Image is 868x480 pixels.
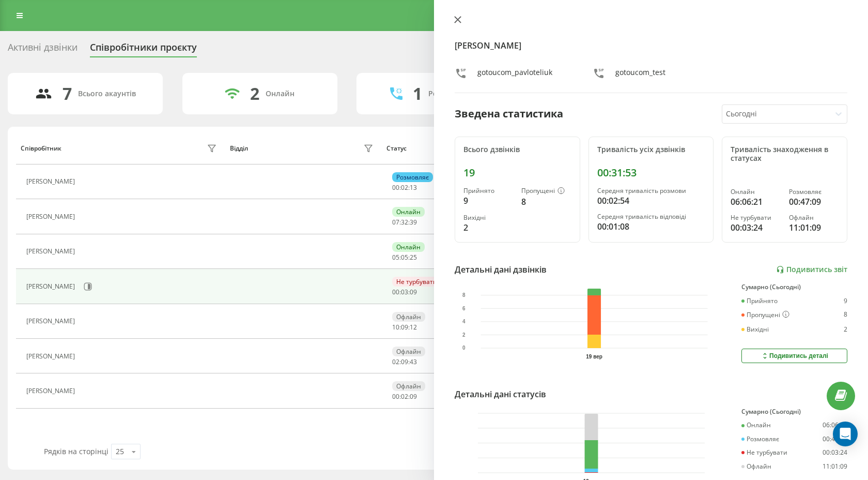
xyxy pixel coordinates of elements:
div: Офлайн [392,312,425,322]
div: Розмовляє [392,172,433,182]
div: Open Intercom Messenger [833,422,858,446]
span: 32 [401,218,408,227]
span: 02 [401,183,408,192]
span: 12 [410,323,417,332]
div: 8 [521,196,571,208]
div: 2 [250,84,259,103]
div: [PERSON_NAME] [26,213,78,220]
div: Онлайн [392,207,425,217]
div: Вихідні [463,214,513,221]
div: 06:06:21 [823,422,847,429]
div: Розмовляють [428,89,478,98]
div: Офлайн [741,463,771,470]
div: Не турбувати [731,214,780,221]
div: [PERSON_NAME] [26,318,78,325]
span: 02 [401,392,408,401]
div: Офлайн [392,347,425,356]
div: 00:01:08 [597,220,705,233]
div: 06:06:21 [731,196,780,208]
div: Не турбувати [392,277,441,287]
div: gotoucom_pavloteliuk [477,67,552,82]
span: 39 [410,218,417,227]
div: Співробітники проєкту [90,42,197,58]
div: 00:03:24 [731,221,780,234]
span: 09 [401,357,408,366]
div: 7 [63,84,72,103]
div: 00:47:09 [789,196,839,208]
span: 25 [410,253,417,262]
span: 07 [392,218,399,227]
span: 43 [410,357,417,366]
div: 00:31:53 [597,167,705,179]
div: Вихідні [741,326,769,333]
div: 9 [463,194,513,207]
div: Офлайн [789,214,839,221]
div: : : [392,324,417,331]
div: Сумарно (Сьогодні) [741,283,847,291]
text: 19 вер [586,354,602,359]
span: 09 [401,323,408,332]
div: gotoucom_test [615,67,665,82]
div: Детальні дані статусів [455,388,546,400]
div: Онлайн [741,422,771,429]
div: 19 [463,167,571,179]
div: Тривалість усіх дзвінків [597,145,705,154]
div: Пропущені [741,311,789,319]
div: [PERSON_NAME] [26,248,78,255]
div: Пропущені [521,187,571,196]
span: Рядків на сторінці [44,446,109,456]
text: 0 [462,346,466,351]
div: Онлайн [392,242,425,252]
div: : : [392,254,417,261]
div: : : [392,358,417,366]
div: 25 [116,446,124,457]
div: 9 [844,297,847,305]
span: 09 [410,288,417,296]
text: 6 [462,306,466,311]
h4: [PERSON_NAME] [455,39,847,52]
div: 00:03:24 [823,449,847,456]
div: Розмовляє [741,436,779,443]
div: Активні дзвінки [8,42,78,58]
span: 05 [401,253,408,262]
div: 2 [463,221,513,234]
div: Детальні дані дзвінків [455,263,547,276]
div: [PERSON_NAME] [26,353,78,360]
div: Онлайн [731,188,780,196]
div: : : [392,289,417,296]
a: Подивитись звіт [776,265,847,274]
div: Співробітник [21,145,61,152]
div: [PERSON_NAME] [26,387,78,395]
div: Всього акаунтів [78,89,136,98]
div: Тривалість знаходження в статусах [731,145,839,163]
div: Зведена статистика [455,106,563,122]
div: [PERSON_NAME] [26,178,78,185]
button: Подивитись деталі [741,349,847,363]
div: Відділ [230,145,248,152]
span: 00 [392,183,399,192]
text: 8 [462,292,466,298]
div: Прийнято [741,297,778,305]
div: 8 [844,311,847,319]
span: 02 [392,357,399,366]
div: Онлайн [266,89,295,98]
div: Подивитись деталі [761,352,828,360]
div: Не турбувати [741,449,787,456]
span: 03 [401,288,408,296]
div: Середня тривалість розмови [597,187,705,194]
div: 1 [413,84,422,103]
span: 00 [392,288,399,296]
div: : : [392,393,417,400]
div: 00:02:54 [597,194,705,207]
span: 00 [392,392,399,401]
div: Сумарно (Сьогодні) [741,408,847,415]
div: Офлайн [392,381,425,391]
div: 11:01:09 [789,221,839,234]
div: Статус [386,145,407,152]
text: 4 [462,319,466,324]
span: 09 [410,392,417,401]
div: 00:47:09 [823,436,847,443]
div: : : [392,219,417,226]
div: Прийнято [463,187,513,194]
text: 2 [462,332,466,338]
